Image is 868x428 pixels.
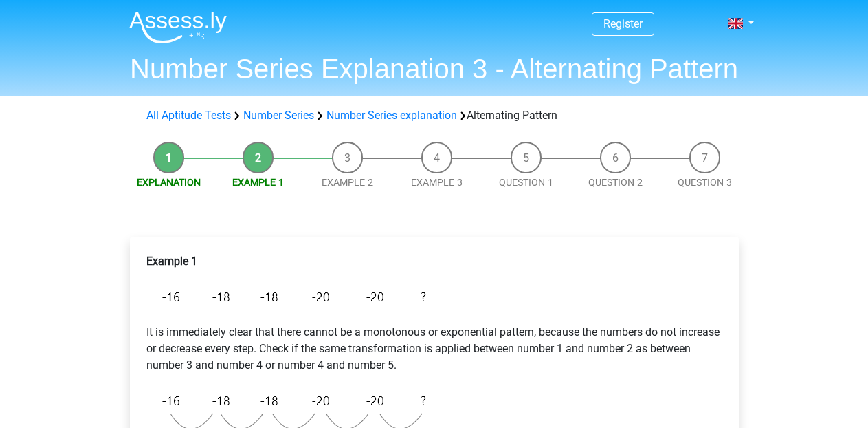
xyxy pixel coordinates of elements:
[411,177,463,188] a: Example 3
[137,177,201,188] a: Explanation
[499,177,553,188] a: Question 1
[322,177,373,188] a: Example 2
[603,17,643,30] a: Register
[146,255,197,268] b: Example 1
[146,109,231,122] a: All Aptitude Tests
[129,11,227,43] img: Assessly
[243,109,314,122] a: Number Series
[141,107,728,124] div: Alternating Pattern
[588,177,643,188] a: Question 2
[232,177,284,188] a: Example 1
[118,52,750,85] h1: Number Series Explanation 3 - Alternating Pattern
[146,324,722,374] p: It is immediately clear that there cannot be a monotonous or exponential pattern, because the num...
[146,281,433,313] img: Alternating_Example_1.png
[326,109,457,122] a: Number Series explanation
[678,177,732,188] a: Question 3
